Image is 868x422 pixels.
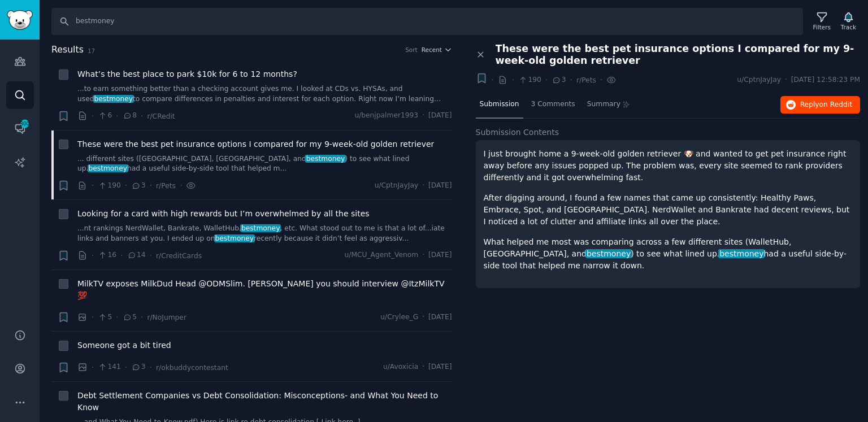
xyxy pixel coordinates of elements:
p: After digging around, I found a few names that came up consistently: Healthy Paws, Embrace, Spot,... [484,192,853,228]
button: Replyon Reddit [780,96,860,114]
span: · [545,74,548,86]
span: bestmoney [585,249,632,258]
span: · [150,250,152,262]
span: [DATE] [428,362,452,372]
span: Reply [800,100,852,110]
span: u/benjpalmer1993 [354,111,418,121]
span: [DATE] [428,181,452,191]
span: · [180,180,182,192]
span: 5 [123,312,137,323]
span: · [422,111,424,121]
button: Track [837,10,860,33]
span: · [150,180,152,192]
span: · [120,250,123,262]
span: Submission [480,99,519,110]
span: Results [51,43,84,57]
span: bestmoney [88,164,128,172]
input: Search Keyword [51,8,803,35]
span: r/CreditCards [156,252,202,260]
span: [DATE] [428,312,452,323]
span: · [92,311,94,323]
span: · [125,362,127,373]
span: 141 [98,362,121,372]
span: 300 [20,120,30,128]
span: · [141,110,143,122]
span: · [141,311,143,323]
img: GummySearch logo [7,10,33,30]
span: 6 [98,111,112,121]
a: Debt Settlement Companies vs Debt Consolidation: Misconceptions- and What You Need to Know [77,390,452,414]
span: · [125,180,127,192]
span: · [422,312,424,323]
span: · [570,74,572,86]
span: · [116,110,118,122]
span: u/CptnJayJay [375,181,419,191]
span: u/Avoxicia [383,362,418,372]
p: I just brought home a 9-week-old golden retriever 🐶 and wanted to get pet insurance right away be... [484,148,853,184]
span: Recent [422,46,442,54]
span: r/Pets [576,76,596,84]
span: · [785,75,787,85]
span: 17 [88,47,95,54]
span: bestmoney [718,249,765,258]
span: · [422,181,424,191]
span: 14 [127,250,146,260]
span: bestmoney [214,234,255,242]
span: · [600,74,602,86]
span: · [92,250,94,262]
span: r/NoJumper [147,314,186,321]
div: Sort [405,46,418,54]
span: 3 [552,75,566,85]
span: · [422,250,424,260]
span: Summary [587,99,620,110]
span: 8 [123,111,137,121]
span: These were the best pet insurance options I compared for my 9-week-old golden retriever [496,43,861,67]
span: 3 [131,362,145,372]
span: · [116,311,118,323]
span: 190 [98,181,121,191]
a: These were the best pet insurance options I compared for my 9-week-old golden retriever [77,138,434,150]
span: Submission Contents [476,127,559,138]
span: u/Crylee_G [380,312,418,323]
span: bestmoney [93,95,134,103]
div: Track [841,23,856,31]
span: bestmoney [240,224,281,232]
span: [DATE] [428,111,452,121]
a: ... different sites ([GEOGRAPHIC_DATA], [GEOGRAPHIC_DATA], andbestmoney) to see what lined up.bes... [77,154,452,174]
a: ...to earn something better than a checking account gives me. I looked at CDs vs. HYSAs, and used... [77,84,452,104]
span: · [92,362,94,373]
a: What’s the best place to park $10k for 6 to 12 months? [77,68,297,80]
button: Recent [422,46,452,54]
span: · [150,362,152,373]
span: 3 [131,181,145,191]
span: 5 [98,312,112,323]
span: 3 Comments [531,99,575,110]
span: · [92,180,94,192]
span: · [511,74,514,86]
a: 300 [6,115,34,142]
span: bestmoney [305,155,346,163]
span: r/Pets [156,182,176,190]
span: · [492,74,494,86]
span: r/okbuddycontestant [156,364,228,372]
a: Looking for a card with high rewards but I’m overwhelmed by all the sites [77,208,370,220]
span: [DATE] [428,250,452,260]
a: MilkTV exposes MilkDud Head @ODMSlim. [PERSON_NAME] you should interview @ItzMilkTV 💯 [77,278,452,302]
span: · [92,110,94,122]
span: on Reddit [819,101,852,108]
span: r/CRedit [147,112,175,120]
span: [DATE] 12:58:23 PM [791,75,860,85]
span: 190 [518,75,541,85]
p: What helped me most was comparing across a few different sites (WalletHub, [GEOGRAPHIC_DATA], and... [484,236,853,272]
a: ...nt rankings NerdWallet, Bankrate, WalletHub,bestmoney, etc. What stood out to me is that a lot... [77,224,452,243]
a: Someone got a bit tired [77,340,171,351]
div: Filters [813,23,831,31]
span: 16 [98,250,116,260]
